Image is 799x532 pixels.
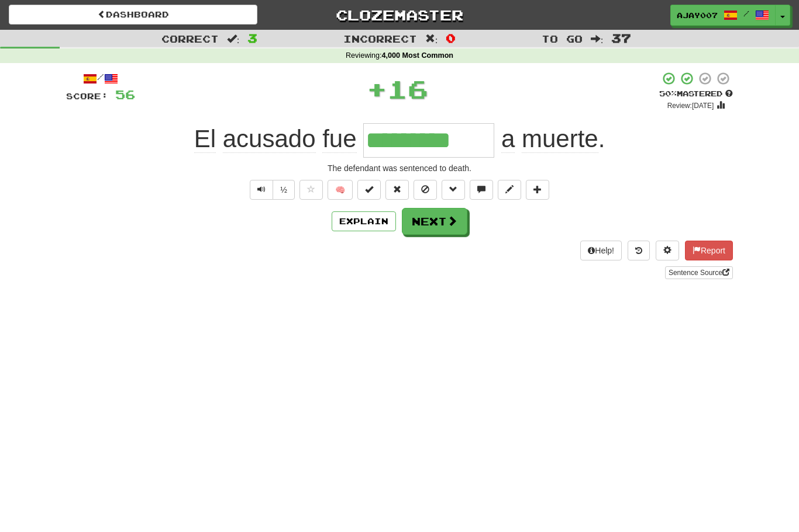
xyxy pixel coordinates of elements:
[659,89,677,98] span: 50 %
[194,125,216,153] span: El
[494,125,605,153] span: .
[328,180,353,200] button: 🧠
[470,180,493,200] button: Discuss sentence (alt+u)
[446,31,456,45] span: 0
[542,33,583,44] span: To go
[522,125,598,153] span: muerte
[667,102,714,110] small: Review: [DATE]
[247,31,257,45] span: 3
[115,87,135,102] span: 56
[425,34,438,44] span: :
[628,241,650,260] button: Round history (alt+y)
[611,31,631,45] span: 37
[322,125,356,153] span: fue
[526,180,549,200] button: Add to collection (alt+a)
[670,5,776,26] a: ajay007 /
[275,5,524,25] a: Clozemaster
[685,241,733,260] button: Report
[223,125,316,153] span: acusado
[343,33,417,44] span: Incorrect
[501,125,515,153] span: a
[299,180,323,200] button: Favorite sentence (alt+f)
[66,91,108,101] span: Score:
[9,5,257,25] a: Dashboard
[332,211,396,231] button: Explain
[357,180,381,200] button: Set this sentence to 100% Mastered (alt+m)
[414,180,437,200] button: Ignore sentence (alt+i)
[66,162,733,174] div: The defendant was sentenced to death.
[247,180,295,200] div: Text-to-speech controls
[743,9,749,18] span: /
[161,33,219,44] span: Correct
[580,241,622,260] button: Help!
[66,71,135,86] div: /
[227,34,240,44] span: :
[659,89,733,99] div: Mastered
[250,180,273,200] button: Play sentence audio (ctl+space)
[677,10,718,20] span: ajay007
[382,51,453,60] strong: 4,000 Most Common
[387,74,428,103] span: 16
[273,180,295,200] button: ½
[367,71,387,106] span: +
[665,266,733,279] a: Sentence Source
[402,208,467,235] button: Next
[385,180,409,200] button: Reset to 0% Mastered (alt+r)
[442,180,465,200] button: Grammar (alt+g)
[591,34,604,44] span: :
[498,180,521,200] button: Edit sentence (alt+d)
